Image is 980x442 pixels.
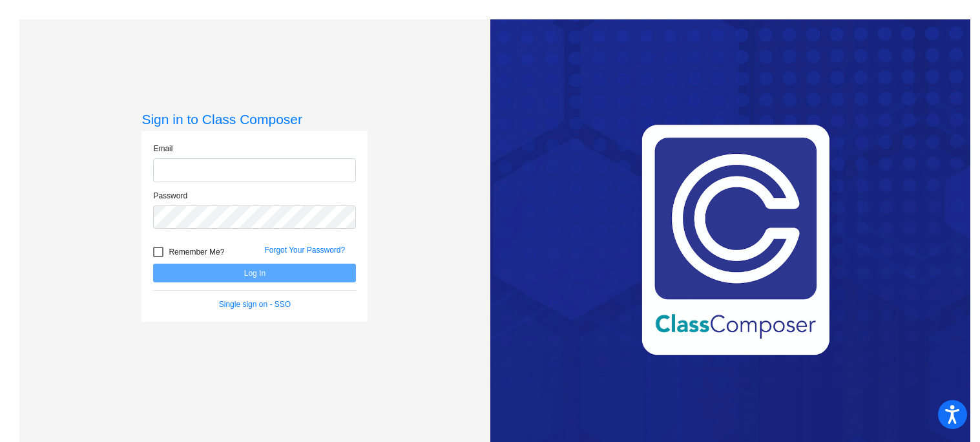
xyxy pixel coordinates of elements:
[264,246,345,255] a: Forgot Your Password?
[153,264,356,282] button: Log In
[153,143,172,154] label: Email
[219,300,291,309] a: Single sign on - SSO
[169,244,224,260] span: Remember Me?
[153,190,187,202] label: Password
[141,111,368,127] h3: Sign in to Class Composer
